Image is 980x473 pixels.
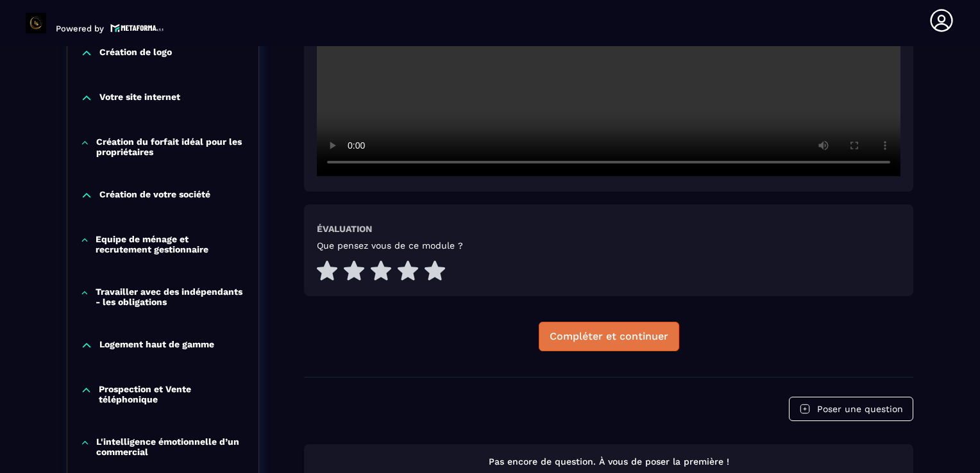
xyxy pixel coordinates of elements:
h5: Que pensez vous de ce module ? [317,240,463,251]
div: Compléter et continuer [550,330,668,343]
p: Logement haut de gamme [99,339,214,352]
p: Powered by [56,24,104,33]
p: Création de logo [99,47,172,60]
button: Poser une question [789,397,913,421]
p: Equipe de ménage et recrutement gestionnaire [96,234,246,254]
img: logo [110,22,164,33]
h6: Évaluation [317,224,372,234]
img: logo-branding [26,13,46,33]
p: Travailler avec des indépendants - les obligations [96,286,246,307]
p: Création du forfait idéal pour les propriétaires [96,137,246,157]
p: Pas encore de question. À vous de poser la première ! [316,456,902,468]
p: L'intelligence émotionnelle d’un commercial [96,436,246,457]
p: Prospection et Vente téléphonique [99,384,246,404]
p: Création de votre société [99,189,210,202]
button: Compléter et continuer [539,322,679,351]
p: Votre site internet [99,92,180,104]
